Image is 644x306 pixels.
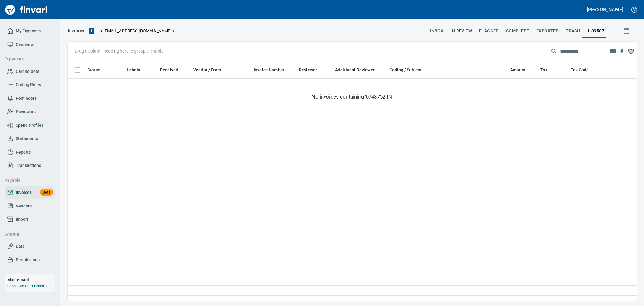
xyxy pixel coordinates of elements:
span: Invoice Number [254,66,284,73]
span: Reminders [16,95,37,102]
button: Payable [2,175,52,186]
span: Statements [16,135,38,142]
a: Permissions [5,253,55,267]
span: inbox [430,27,443,35]
a: Vendors [5,199,55,213]
span: System [4,230,50,238]
button: [PERSON_NAME] [585,5,625,14]
big: No invoices containing '0748752-IN' [312,93,393,100]
a: Data [5,239,55,253]
a: InvoicesBeta [5,186,55,199]
span: Flagged [479,27,499,35]
span: Labels [127,66,148,73]
span: Reports [16,148,31,156]
span: Vendor / From [193,66,229,73]
span: Payable [4,177,50,184]
p: ( ) [98,28,174,34]
span: Amount [510,66,533,73]
a: Corporate Card Benefits [7,284,47,288]
h5: [PERSON_NAME] [587,6,623,13]
a: Reports [5,145,55,159]
span: Coding Rules [16,81,41,89]
span: In Review [450,27,472,35]
nav: breadcrumb [68,27,85,34]
span: Received [160,66,178,73]
span: Cardholders [16,68,39,75]
span: Tax Code [571,66,589,73]
button: Choose columns to display [608,47,617,56]
a: Overview [5,38,55,51]
span: Coding / Subject [389,66,421,73]
span: 1-39587 [587,27,604,35]
span: Spend Profiles [16,122,43,129]
span: Beta [40,189,53,196]
a: My Expenses [5,24,55,38]
span: Transactions [16,162,41,169]
a: Cardholders [5,65,55,78]
a: Import [5,213,55,226]
span: Labels [127,66,140,73]
span: Reviewer [299,66,325,73]
span: [EMAIL_ADDRESS][DOMAIN_NAME] [103,28,172,34]
span: Import [16,216,28,223]
a: Coding Rules [5,78,55,92]
span: Invoice Number [254,66,292,73]
span: My Expenses [16,27,41,35]
span: Reviewers [16,108,36,116]
span: Tax [540,66,547,73]
img: Finvari [4,2,49,17]
button: Column choices favorited. Click to reset to default [626,47,636,56]
button: System [2,229,52,240]
a: Spend Profiles [5,119,55,132]
a: Transactions [5,159,55,172]
span: Exported [536,27,559,35]
span: Amount [510,66,526,73]
span: Expenses [4,55,50,63]
span: Permissions [16,256,40,264]
span: Complete [506,27,529,35]
span: Vendor / From [193,66,221,73]
button: Expenses [2,54,52,65]
span: Status [88,66,108,73]
h6: Mastercard [7,276,55,283]
a: Statements [5,132,55,145]
span: Tax [540,66,555,73]
span: Data [16,243,25,250]
a: Reminders [5,92,55,105]
span: Tax Code [571,66,597,73]
p: Drag a column heading here to group the table [75,48,163,54]
span: Overview [16,41,34,48]
button: Upload an Invoice [85,27,98,34]
p: Invoices [68,27,85,34]
span: Additional Reviewer [335,66,383,73]
span: Status [88,66,100,73]
a: Reviewers [5,105,55,119]
span: Invoices [16,189,32,196]
span: trash [566,27,580,35]
span: Received [160,66,186,73]
span: Additional Reviewer [335,66,375,73]
button: Download Table [617,47,626,56]
span: Vendors [16,202,32,210]
span: Coding / Subject [389,66,429,73]
span: Reviewer [299,66,317,73]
